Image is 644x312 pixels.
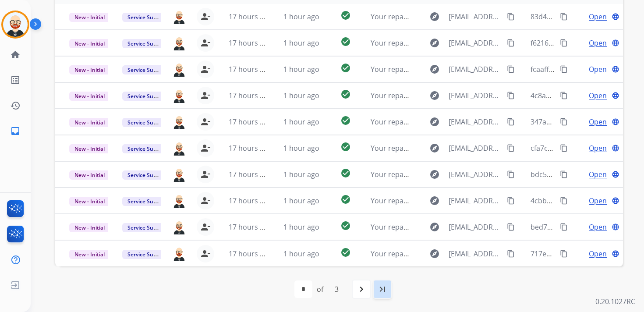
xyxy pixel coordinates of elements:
span: Service Support [122,170,172,180]
span: New - Initial [69,144,110,153]
mat-icon: person_remove [200,117,211,127]
span: New - Initial [69,118,110,127]
span: 17 hours ago [229,170,272,179]
span: New - Initial [69,223,110,232]
span: 17 hours ago [229,64,272,74]
mat-icon: history [10,100,21,111]
img: agent-avatar [172,88,186,103]
span: 1 hour ago [283,249,319,259]
mat-icon: content_copy [507,92,515,99]
span: 1 hour ago [283,143,319,153]
span: Your repair(s) have shipped [371,91,462,100]
mat-icon: language [612,170,619,178]
mat-icon: content_copy [507,197,515,205]
img: agent-avatar [172,35,186,50]
mat-icon: explore [429,11,440,22]
span: Open [589,64,607,74]
mat-icon: explore [429,248,440,259]
span: New - Initial [69,65,110,74]
mat-icon: content_copy [507,118,515,126]
span: Service Support [122,250,172,259]
span: 1 hour ago [283,64,319,74]
mat-icon: explore [429,38,440,48]
mat-icon: person_remove [200,222,211,232]
mat-icon: content_copy [560,13,568,21]
span: Service Support [122,223,172,232]
mat-icon: content_copy [507,144,515,152]
mat-icon: content_copy [560,118,568,126]
img: agent-avatar [172,220,186,234]
mat-icon: check_circle [340,89,351,99]
span: [EMAIL_ADDRESS][DOMAIN_NAME] [449,11,502,22]
span: [EMAIL_ADDRESS][DOMAIN_NAME] [449,169,502,180]
mat-icon: person_remove [200,169,211,180]
span: [EMAIL_ADDRESS][DOMAIN_NAME] [449,64,502,74]
mat-icon: explore [429,64,440,74]
span: [EMAIL_ADDRESS][DOMAIN_NAME] [449,195,502,206]
span: New - Initial [69,39,110,48]
span: 17 hours ago [229,222,272,232]
mat-icon: check_circle [340,36,351,47]
span: Open [589,117,607,127]
span: 17 hours ago [229,117,272,127]
mat-icon: person_remove [200,38,211,48]
span: Your repair(s) have shipped [371,196,462,206]
mat-icon: person_remove [200,90,211,101]
mat-icon: language [612,144,619,152]
mat-icon: content_copy [507,170,515,178]
mat-icon: check_circle [340,115,351,126]
span: Service Support [122,118,172,127]
span: Your repair(s) have shipped [371,222,462,232]
mat-icon: content_copy [507,250,515,258]
p: 0.20.1027RC [595,296,635,307]
mat-icon: language [612,92,619,99]
span: 1 hour ago [283,91,319,100]
mat-icon: person_remove [200,11,211,22]
mat-icon: content_copy [507,65,515,73]
span: New - Initial [69,13,110,22]
mat-icon: check_circle [340,247,351,258]
mat-icon: content_copy [560,250,568,258]
img: agent-avatar [172,193,186,208]
mat-icon: navigate_next [356,284,367,294]
span: Open [589,222,607,232]
mat-icon: language [612,197,619,205]
mat-icon: person_remove [200,195,211,206]
img: avatar [3,12,28,37]
span: New - Initial [69,250,110,259]
mat-icon: explore [429,143,440,153]
mat-icon: home [10,50,21,60]
mat-icon: explore [429,169,440,180]
span: 17 hours ago [229,143,272,153]
span: 1 hour ago [283,222,319,232]
mat-icon: check_circle [340,142,351,152]
span: Your repair(s) have shipped [371,117,462,127]
span: Open [589,90,607,101]
span: Open [589,38,607,48]
span: [EMAIL_ADDRESS][DOMAIN_NAME] [449,222,502,232]
span: [EMAIL_ADDRESS][DOMAIN_NAME] [449,90,502,101]
img: agent-avatar [172,246,186,261]
mat-icon: content_copy [560,170,568,178]
mat-icon: content_copy [560,197,568,205]
span: Service Support [122,65,172,74]
span: 17 hours ago [229,38,272,48]
img: agent-avatar [172,114,186,129]
span: Open [589,11,607,22]
span: 17 hours ago [229,12,272,21]
span: 17 hours ago [229,249,272,259]
mat-icon: explore [429,222,440,232]
div: 3 [328,280,346,298]
span: 1 hour ago [283,170,319,179]
span: 1 hour ago [283,38,319,48]
span: [EMAIL_ADDRESS][DOMAIN_NAME] [449,143,502,153]
span: Your repair(s) have shipped [371,170,462,179]
mat-icon: explore [429,117,440,127]
span: Service Support [122,92,172,101]
mat-icon: language [612,39,619,47]
mat-icon: content_copy [560,144,568,152]
span: Open [589,195,607,206]
span: Your repair(s) have shipped [371,143,462,153]
mat-icon: list_alt [10,75,21,85]
mat-icon: person_remove [200,248,211,259]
